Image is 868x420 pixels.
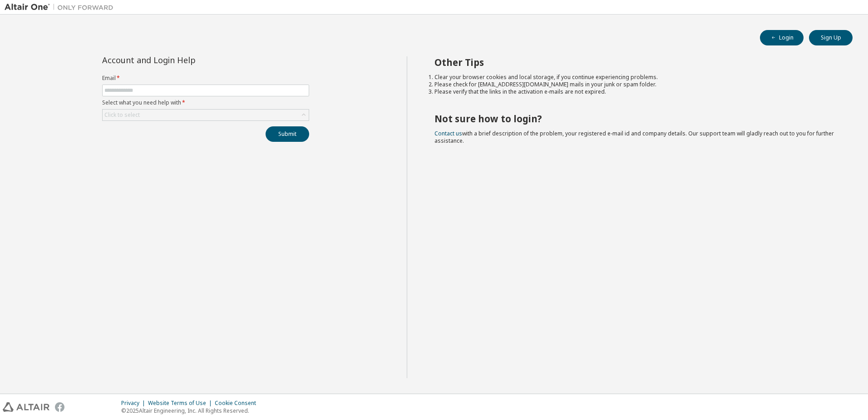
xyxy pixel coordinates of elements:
img: Altair One [5,3,118,12]
div: Click to select [103,110,309,120]
li: Please verify that the links in the activation e-mails are not expired. [434,88,837,95]
button: Submit [266,126,309,142]
label: Email [102,75,309,82]
li: Clear your browser cookies and local storage, if you continue experiencing problems. [434,74,837,81]
div: Privacy [121,400,148,407]
p: © 2025 Altair Engineering, Inc. All Rights Reserved. [121,407,261,415]
a: Contact us [434,130,462,137]
img: altair_logo.svg [3,402,49,412]
div: Cookie Consent [215,400,261,407]
div: Click to select [104,111,140,119]
h2: Not sure how to login? [434,113,837,125]
img: facebook.svg [55,402,64,412]
span: with a brief description of the problem, your registered e-mail id and company details. Our suppo... [434,130,834,145]
button: Login [760,30,804,45]
h2: Other Tips [434,56,837,68]
div: Account and Login Help [102,56,268,64]
label: Select what you need help with [102,99,309,106]
div: Website Terms of Use [148,400,215,407]
button: Sign Up [809,30,853,45]
li: Please check for [EMAIL_ADDRESS][DOMAIN_NAME] mails in your junk or spam folder. [434,81,837,88]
